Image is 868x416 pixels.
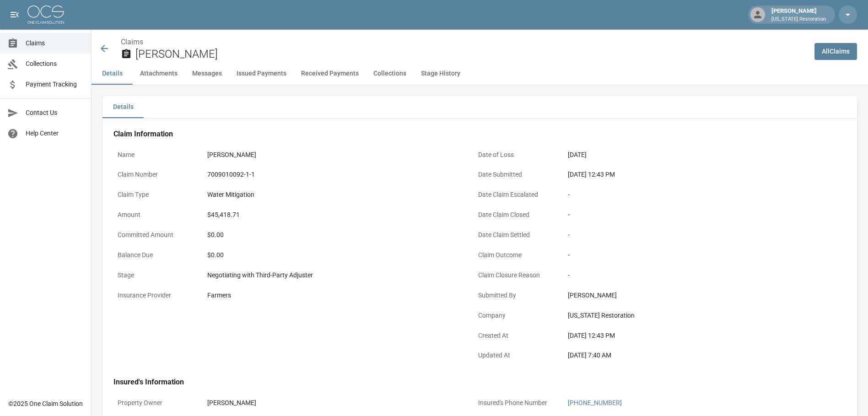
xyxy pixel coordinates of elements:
a: Claims [121,38,143,46]
img: ocs-logo-white-transparent.png [27,5,64,24]
button: Stage History [414,63,468,85]
span: Claims [26,38,84,48]
div: © 2025 One Claim Solution [8,399,83,408]
button: Issued Payments [229,63,294,85]
div: - [568,210,819,220]
p: Claim Outcome [474,246,556,264]
div: - [568,270,819,280]
p: Date Claim Closed [474,206,556,224]
div: - [568,230,819,240]
p: Name [113,146,196,164]
p: Date Claim Settled [474,226,556,244]
span: Contact Us [26,108,84,118]
span: Collections [26,59,84,69]
div: [PERSON_NAME] [207,398,459,408]
nav: breadcrumb [121,37,807,48]
div: [PERSON_NAME] [568,291,819,300]
p: Date Submitted [474,166,556,184]
button: Details [102,96,144,118]
button: Attachments [133,63,185,85]
p: Insured's Phone Number [474,394,556,412]
div: details tabs [102,96,857,118]
h4: Claim Information [113,130,824,139]
p: Created At [474,327,556,345]
span: Help Center [26,129,84,138]
p: Date Claim Escalated [474,186,556,204]
div: Negotiating with Third-Party Adjuster [207,270,459,280]
p: Claim Closure Reason [474,266,556,284]
p: Submitted By [474,286,556,304]
p: Updated At [474,346,556,364]
div: Farmers [207,291,459,300]
div: $45,418.71 [207,210,459,220]
button: open drawer [5,5,24,24]
div: [PERSON_NAME] [768,6,830,23]
div: [PERSON_NAME] [207,150,459,160]
p: Claim Type [113,186,196,204]
p: Committed Amount [113,226,196,244]
div: [DATE] 12:43 PM [568,331,819,340]
div: [DATE] 7:40 AM [568,351,819,360]
p: Date of Loss [474,146,556,164]
p: Amount [113,206,196,224]
button: Details [92,63,133,85]
p: Insurance Provider [113,286,196,304]
a: [PHONE_NUMBER] [568,399,622,406]
p: Property Owner [113,394,196,412]
a: AllClaims [814,43,857,60]
button: Collections [366,63,414,85]
p: Claim Number [113,166,196,184]
div: - [568,250,819,260]
div: [DATE] [568,150,819,160]
h4: Insured's Information [113,378,824,387]
div: $0.00 [207,250,459,260]
p: Balance Due [113,246,196,264]
div: [US_STATE] Restoration [568,311,819,320]
p: [US_STATE] Restoration [771,16,826,23]
button: Messages [185,63,229,85]
div: 7009010092-1-1 [207,170,459,179]
p: Company [474,307,556,324]
div: Water Mitigation [207,190,459,200]
span: Payment Tracking [26,80,84,89]
p: Stage [113,266,196,284]
button: Received Payments [294,63,366,85]
h2: [PERSON_NAME] [135,48,807,61]
div: anchor tabs [92,63,868,85]
div: - [568,190,819,200]
div: [DATE] 12:43 PM [568,170,819,179]
div: $0.00 [207,230,459,240]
